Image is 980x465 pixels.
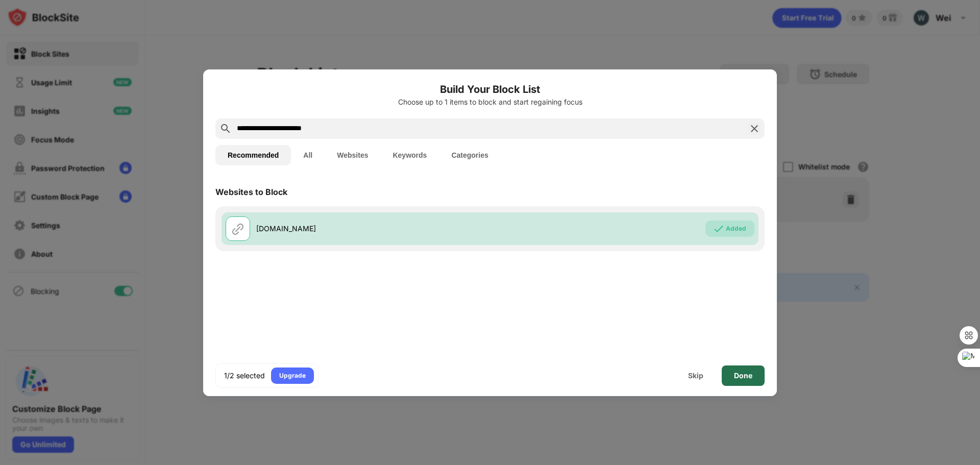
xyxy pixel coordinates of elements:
div: 1/2 selected [224,371,265,381]
button: All [291,145,325,165]
button: Websites [325,145,380,165]
button: Recommended [215,145,291,165]
div: Websites to Block [215,187,287,197]
div: Added [726,224,746,234]
img: search.svg [219,123,232,135]
img: search-close [748,123,761,135]
div: Choose up to 1 items to block and start regaining focus [215,98,765,106]
button: Categories [439,145,500,165]
div: [DOMAIN_NAME] [256,223,490,234]
div: Done [734,372,752,380]
img: url.svg [232,223,244,235]
div: Upgrade [279,371,306,381]
h6: Build Your Block List [215,82,765,97]
div: Skip [688,372,703,380]
button: Keywords [380,145,439,165]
